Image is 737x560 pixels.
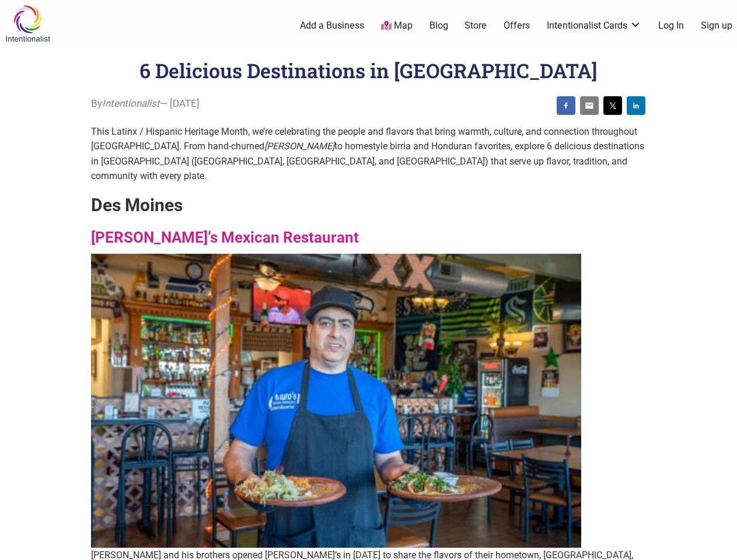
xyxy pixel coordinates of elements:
[264,141,334,152] em: [PERSON_NAME]
[381,19,413,33] a: Map
[91,124,645,184] p: This Latinx / Hispanic Heritage Month, we’re celebrating the people and flavors that bring warmth...
[91,254,581,548] img: Arturo's Mexican Restaurant owner holding two plates of food
[91,96,200,111] span: By — [DATE]
[561,101,571,110] img: facebook sharing button
[547,19,641,32] a: Intentionalist Cards
[658,19,684,32] a: Log In
[91,229,359,246] a: [PERSON_NAME]’s Mexican Restaurant
[608,101,617,110] img: twitter sharing button
[429,19,448,32] a: Blog
[139,57,598,83] h1: 6 Delicious Destinations in [GEOGRAPHIC_DATA]
[300,19,364,32] a: Add a Business
[102,97,160,109] i: Intentionalist
[631,101,641,110] img: linkedin sharing button
[464,19,487,32] a: Store
[91,195,183,215] strong: Des Moines
[585,101,594,110] img: email sharing button
[504,19,530,32] a: Offers
[701,19,732,32] a: Sign up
